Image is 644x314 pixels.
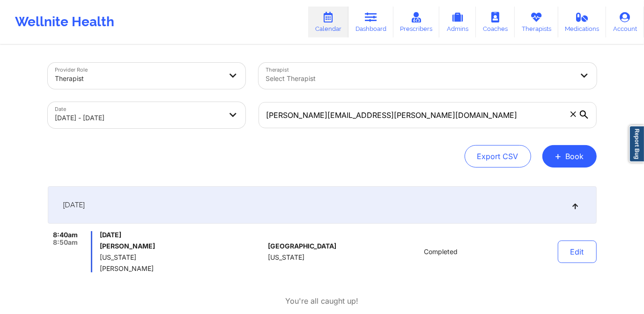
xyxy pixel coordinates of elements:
[100,254,264,261] span: [US_STATE]
[268,242,336,250] span: [GEOGRAPHIC_DATA]
[606,7,644,37] a: Account
[53,239,78,246] span: 8:50am
[259,102,597,128] input: Search by patient email
[629,125,644,162] a: Report Bug
[55,108,222,128] div: [DATE] - [DATE]
[308,7,348,37] a: Calendar
[393,7,440,37] a: Prescribers
[476,7,515,37] a: Coaches
[63,200,85,210] span: [DATE]
[286,296,359,307] p: You're all caught up!
[100,265,264,272] span: [PERSON_NAME]
[100,231,264,239] span: [DATE]
[55,68,222,89] div: Therapist
[542,145,597,168] button: +Book
[465,145,531,168] button: Export CSV
[439,7,476,37] a: Admins
[53,231,78,239] span: 8:40am
[555,153,562,159] span: +
[100,242,264,250] h6: [PERSON_NAME]
[558,7,607,37] a: Medications
[424,248,458,256] span: Completed
[558,241,597,263] button: Edit
[268,254,304,261] span: [US_STATE]
[348,7,393,37] a: Dashboard
[515,7,558,37] a: Therapists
